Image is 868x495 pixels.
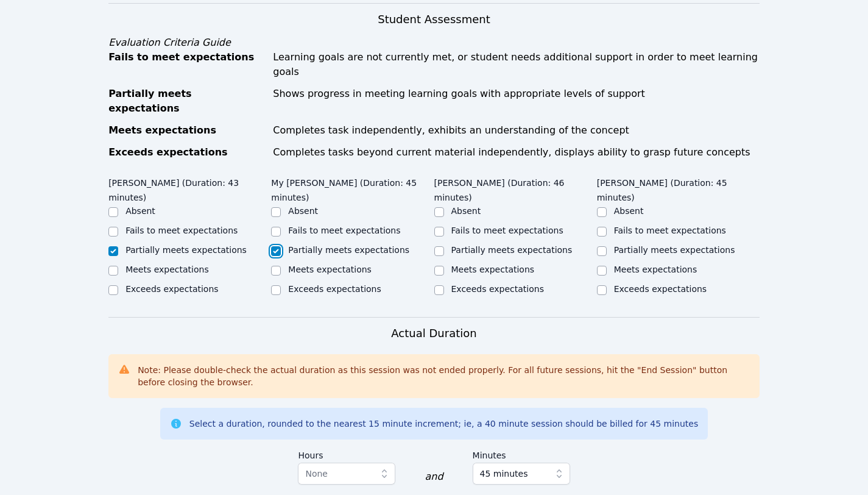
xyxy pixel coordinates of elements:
label: Meets expectations [614,265,697,274]
span: None [305,469,328,479]
legend: [PERSON_NAME] (Duration: 46 minutes) [434,172,597,205]
legend: [PERSON_NAME] (Duration: 43 minutes) [108,172,271,205]
div: Note: Please double-check the actual duration as this session was not ended properly. For all fut... [138,364,750,388]
label: Absent [125,206,155,216]
label: Partially meets expectations [614,245,735,255]
span: 45 minutes [480,466,528,481]
label: Meets expectations [288,265,372,274]
div: Fails to meet expectations [108,50,266,79]
div: Meets expectations [108,123,266,138]
label: Exceeds expectations [125,284,218,294]
div: Evaluation Criteria Guide [108,35,760,50]
label: Meets expectations [451,265,535,274]
div: Select a duration, rounded to the nearest 15 minute increment; ie, a 40 minute session should be ... [189,418,698,430]
label: Fails to meet expectations [125,226,238,235]
label: Fails to meet expectations [288,226,400,235]
label: Partially meets expectations [451,245,573,255]
div: Shows progress in meeting learning goals with appropriate levels of support [273,87,760,116]
div: Exceeds expectations [108,145,266,160]
button: None [298,463,395,485]
label: Exceeds expectations [451,284,544,294]
label: Absent [451,206,481,216]
label: Meets expectations [125,265,209,274]
label: Partially meets expectations [125,245,247,255]
label: Fails to meet expectations [451,226,563,235]
h3: Actual Duration [391,325,476,342]
button: 45 minutes [473,463,570,485]
div: Learning goals are not currently met, or student needs additional support in order to meet learni... [273,50,760,79]
legend: My [PERSON_NAME] (Duration: 45 minutes) [271,172,434,205]
label: Exceeds expectations [614,284,707,294]
div: and [425,469,443,484]
label: Fails to meet expectations [614,226,726,235]
label: Partially meets expectations [288,245,409,255]
label: Minutes [473,444,570,463]
label: Absent [288,206,318,216]
label: Exceeds expectations [288,284,381,294]
h3: Student Assessment [108,11,760,28]
div: Partially meets expectations [108,87,266,116]
label: Hours [298,444,395,463]
div: Completes tasks beyond current material independently, displays ability to grasp future concepts [273,145,760,160]
div: Completes task independently, exhibits an understanding of the concept [273,123,760,138]
label: Absent [614,206,644,216]
legend: [PERSON_NAME] (Duration: 45 minutes) [597,172,760,205]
